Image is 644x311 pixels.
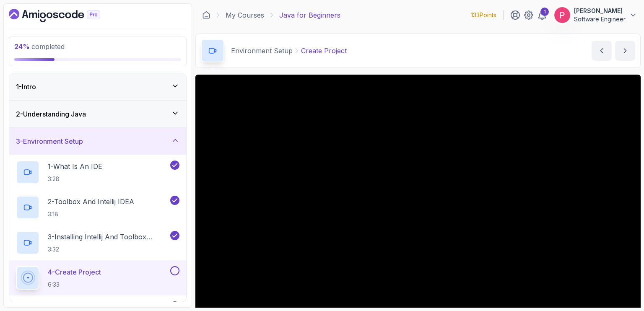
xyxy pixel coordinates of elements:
button: user profile image[PERSON_NAME]Software Engineer [554,7,637,23]
p: 3:28 [48,175,102,183]
a: Dashboard [202,11,210,19]
img: user profile image [554,7,570,23]
h3: 1 - Intro [16,82,36,92]
button: 1-Intro [9,73,186,100]
p: Java for Beginners [279,10,340,20]
p: [PERSON_NAME] [574,7,626,15]
button: 4-Create Project6:33 [16,266,179,290]
p: 1 - What Is An IDE [48,161,102,171]
a: 1 [537,10,547,20]
h3: 3 - Environment Setup [16,136,83,146]
span: 24 % [14,42,30,51]
button: 3-Environment Setup [9,128,186,155]
button: next content [615,41,635,61]
a: Dashboard [9,9,119,22]
button: 2-Toolbox And Intellij IDEA3:18 [16,196,179,219]
p: 4 - Create Project [48,267,101,277]
p: Create Project [301,46,347,56]
p: Environment Setup [231,46,293,56]
p: 3 - Installing Intellij And Toolbox Configuration [48,232,169,242]
button: previous content [592,41,612,61]
button: 1-What Is An IDE3:28 [16,161,179,184]
p: 2 - Toolbox And Intellij IDEA [48,197,134,207]
p: 6:33 [48,280,101,289]
h3: 2 - Understanding Java [16,109,86,119]
p: Software Engineer [574,15,626,23]
button: 3-Installing Intellij And Toolbox Configuration3:32 [16,231,179,254]
button: 2-Understanding Java [9,101,186,127]
p: 133 Points [471,11,496,19]
p: 3:18 [48,210,134,218]
a: My Courses [226,10,264,20]
div: 1 [540,8,549,16]
p: 3:32 [48,245,169,254]
span: completed [14,42,65,51]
